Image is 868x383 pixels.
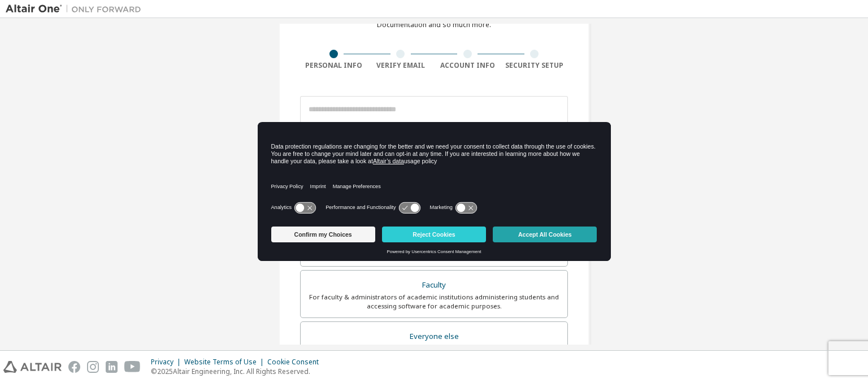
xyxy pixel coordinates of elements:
img: Altair One [6,3,147,15]
div: Security Setup [501,61,568,70]
div: Account Info [434,61,501,70]
div: Everyone else [307,329,561,345]
div: For faculty & administrators of academic institutions administering students and accessing softwa... [307,293,561,311]
img: instagram.svg [87,361,99,373]
div: Cookie Consent [267,358,325,367]
div: Privacy [151,358,184,367]
img: facebook.svg [68,361,80,373]
div: Faculty [307,277,561,293]
img: youtube.svg [124,361,141,373]
div: Personal Info [300,61,367,70]
div: Verify Email [367,61,435,70]
img: altair_logo.svg [3,361,62,373]
div: Website Terms of Use [184,358,267,367]
p: © 2025 Altair Engineering, Inc. All Rights Reserved. [151,367,325,376]
img: linkedin.svg [106,361,118,373]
